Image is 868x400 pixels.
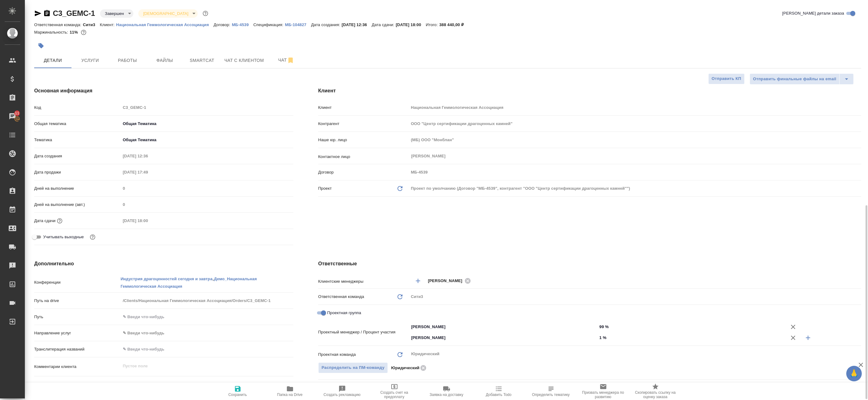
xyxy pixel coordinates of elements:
p: Дней на выполнение [34,185,121,192]
input: ✎ Введи что-нибудь [121,312,293,321]
span: 11 [11,110,23,116]
div: Завершен [138,9,198,18]
p: Дата сдачи: [372,22,396,27]
p: Путь [34,314,121,320]
p: Юридический [391,365,419,371]
button: Open [858,280,859,281]
p: Итого: [426,22,439,27]
a: 11 [2,109,23,124]
p: Клиентские менеджеры [318,278,409,285]
input: ✎ Введи что-нибудь [597,322,786,331]
p: Проектный менеджер / Процент участия [318,329,409,335]
div: ✎ Введи что-нибудь [121,328,293,338]
p: Дата создания [34,153,121,159]
p: Путь на drive [34,298,121,304]
p: Клиент [318,105,409,111]
input: Пустое поле [121,184,293,193]
span: Отправить КП [712,75,741,82]
p: Тематика [34,137,121,143]
p: Ответственная команда [318,294,364,300]
span: Отправить финальные файлы на email [753,76,836,83]
p: Транслитерация названий [34,346,121,352]
button: Отправить финальные файлы на email [750,73,840,85]
input: Пустое поле [409,168,861,177]
input: Пустое поле [121,103,293,112]
span: Чат [271,56,301,64]
span: Работы [113,57,142,64]
button: Завершен [103,11,126,16]
button: Папка на Drive [264,383,316,400]
span: [PERSON_NAME] [428,278,466,284]
p: 11% [70,30,79,35]
p: Клиент: [100,22,116,27]
span: Учитывать выходные [43,234,84,240]
button: 🙏 [846,366,862,381]
button: 288200.00 RUB; [80,28,88,36]
p: Договор: [214,22,232,27]
input: Пустое поле [121,200,293,209]
button: Добавить тэг [34,39,48,53]
p: Наше юр. лицо [318,137,409,143]
button: [DEMOGRAPHIC_DATA] [141,11,190,16]
span: Детали [38,57,68,64]
p: МБ-4539 [232,22,253,27]
input: ✎ Введи что-нибудь [121,345,293,354]
button: Призвать менеджера по развитию [577,383,629,400]
button: Создать рекламацию [316,383,368,400]
button: Добавить [801,330,815,345]
span: Создать счет на предоплату [372,390,417,399]
span: Добавить Todo [486,393,511,397]
button: Если добавить услуги и заполнить их объемом, то дата рассчитается автоматически [56,217,64,225]
span: Распределить на ПМ-команду [322,364,385,371]
p: Маржинальность: [34,30,70,35]
div: Сити3 [409,291,861,302]
input: Пустое поле [409,103,861,112]
input: Пустое поле [121,151,175,160]
span: Сохранить [228,393,247,397]
button: Скопировать ссылку [43,10,51,17]
button: Определить тематику [525,383,577,400]
input: Пустое поле [409,135,861,144]
button: Скопировать ссылку на оценку заказа [629,383,682,400]
div: split button [750,73,854,85]
p: Общая тематика [34,121,121,127]
button: Сохранить [212,383,264,400]
input: Пустое поле [121,168,175,177]
p: Контрагент [318,121,409,127]
p: Дата создания: [311,22,342,27]
button: Скопировать ссылку для ЯМессенджера [34,10,42,17]
input: Пустое поле [121,216,175,225]
button: Доп статусы указывают на важность/срочность заказа [201,9,209,17]
p: [DATE] 12:36 [342,22,372,27]
h4: Дополнительно [34,260,293,267]
input: ✎ Введи что-нибудь [597,333,786,342]
button: Добавить Todo [473,383,525,400]
div: ✎ Введи что-нибудь [123,330,286,336]
button: Open [594,326,595,328]
div: [PERSON_NAME] [428,277,473,285]
span: В заказе уже есть ответственный ПМ или ПМ группа [318,362,388,373]
button: Создать счет на предоплату [368,383,420,400]
div: Проект по умолчанию (Договор "МБ-4539", контрагент "ООО "Центр сертификации драгоценных камней"") [409,183,861,194]
p: 388 440,00 ₽ [439,22,468,27]
a: Национальная Геммологическая Ассоциация [116,22,214,27]
a: МБ-104827 [285,22,311,27]
span: Папка на Drive [277,393,303,397]
h4: Ответственные [318,260,861,267]
p: Дней на выполнение (авт.) [34,202,121,208]
p: Спецификация: [253,22,285,27]
p: Проект [318,185,332,192]
a: C3_GEMC-1 [53,9,95,17]
p: Комментарии клиента [34,364,121,370]
button: Заявка на доставку [420,383,473,400]
span: Определить тематику [532,393,570,397]
span: Создать рекламацию [324,393,361,397]
p: Направление услуг [34,330,121,336]
button: Распределить на ПМ-команду [318,362,388,373]
h4: Клиент [318,87,861,95]
span: Скопировать ссылку на оценку заказа [633,390,678,399]
p: Ответственная команда: [34,22,83,27]
p: Национальная Геммологическая Ассоциация [116,22,214,27]
span: Файлы [150,57,180,64]
button: Выбери, если сб и вс нужно считать рабочими днями для выполнения заказа. [89,233,97,241]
